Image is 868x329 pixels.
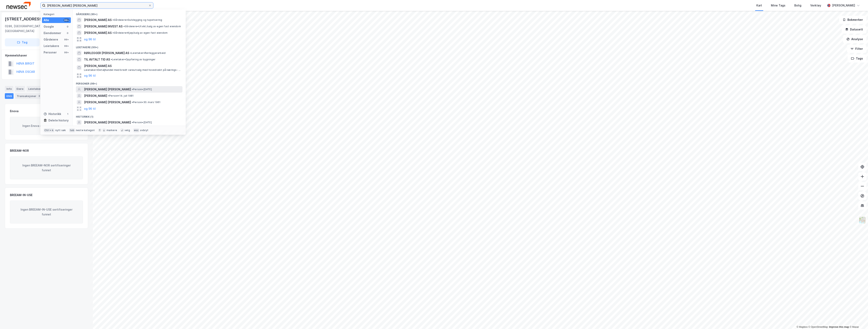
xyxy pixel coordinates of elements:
span: Gårdeiere • Kjøp/salg av egen fast eiendom [112,31,168,34]
div: velg [125,129,130,132]
button: Tag [5,38,40,46]
div: 0286, [GEOGRAPHIC_DATA], [GEOGRAPHIC_DATA] [5,24,57,33]
div: Enova [10,109,19,114]
span: Leietaker • Rørleggerarbeid [130,51,166,55]
div: Historikk (1) [73,112,186,119]
span: Person • [DATE] [132,88,152,91]
div: Bolig [794,3,801,8]
div: Verktøy [810,3,821,8]
div: Gårdeiere [44,37,58,42]
div: Ingen Enova energiattester funnet [10,117,83,135]
div: Ingen BREEAM-NOR sertifiseringer funnet [10,156,83,179]
div: 99+ [64,38,69,41]
div: avbryt [140,129,148,132]
div: [STREET_ADDRESS] [5,16,44,22]
div: Alle [44,18,49,23]
span: Person • [DATE] [132,121,152,124]
div: Ctrl + k [44,128,55,132]
div: 0 [66,25,69,28]
div: 99+ [64,19,69,22]
a: Improve this map [829,326,849,328]
div: Hjemmelshaver [5,53,88,58]
span: Leietaker • Detaljhandel med bredt vareutvalg med hovedvekt på nærings- og nytelsesmidler [84,68,182,72]
button: Tags [848,54,866,63]
div: Delete history [48,118,69,123]
span: [PERSON_NAME] AS [84,64,181,68]
button: Filter [847,45,866,53]
div: Eiere [15,86,25,92]
div: Leietakere [27,86,49,92]
div: Kart [756,3,762,8]
div: Gårdeiere (99+) [73,9,186,17]
div: Eiendommer [44,31,61,36]
div: BREEAM-IN-USE [10,193,32,197]
span: Leietaker • Oppføring av bygninger [111,58,156,61]
button: og 96 til [84,37,96,42]
span: • [123,25,125,28]
div: 0 [66,31,69,35]
div: Ingen BREEAM-IN-USE sertifiseringer funnet [10,201,83,224]
button: og 96 til [84,106,96,111]
span: [PERSON_NAME] AS [84,30,112,35]
div: Historikk [44,112,61,116]
div: Leietakere (99+) [73,43,186,50]
span: [PERSON_NAME] INVEST AS [84,24,123,29]
span: [PERSON_NAME] AS [84,18,112,22]
span: RØRLEGGER [PERSON_NAME] AS [84,51,129,55]
span: • [112,31,114,34]
div: esc [133,128,139,132]
input: Søk på adresse, matrikkel, gårdeiere, leietakere eller personer [45,2,148,8]
span: • [132,101,133,104]
div: BREEAM-NOR [10,148,29,153]
span: • [112,18,114,21]
div: Personer [44,50,57,55]
span: • [132,88,133,91]
span: [PERSON_NAME] [84,93,107,98]
div: [PERSON_NAME] [832,3,855,8]
img: newsec-logo.f6e21ccffca1b3a03d2d.png [6,2,31,9]
div: Transaksjoner [15,93,43,99]
span: Person • 14. juli 1981 [108,94,134,97]
span: TIL AVTALT TID AS [84,57,110,62]
button: og 96 til [84,73,96,78]
div: Kategori [44,13,71,16]
span: [PERSON_NAME] [PERSON_NAME] [84,100,131,105]
a: Mapbox [797,326,808,328]
div: Mine Tags [771,3,785,8]
div: markere [107,129,117,132]
span: Person • 30. mars 1961 [132,101,160,104]
div: Leietakere [44,44,59,48]
iframe: Chat Widget [848,310,868,329]
div: 99+ [64,44,69,48]
button: Datasett [842,25,866,33]
span: Gårdeiere • Gulvlegging og tapetsering [112,18,162,22]
span: • [111,58,112,61]
div: nytt søk [55,129,66,132]
a: OpenStreetMap [808,326,828,328]
div: Personer (99+) [73,79,186,86]
span: Gårdeiere • Utvikl./salg av egen fast eiendom [123,25,181,28]
div: 3 [37,94,41,98]
div: Google [44,24,54,29]
button: Bokmerker [839,16,866,24]
div: tab [69,128,75,132]
div: 1 [66,112,69,116]
div: neste kategori [76,129,95,132]
span: • [132,121,133,124]
img: Z [859,216,866,224]
span: [PERSON_NAME] [PERSON_NAME] [84,87,131,92]
button: Analyse [843,35,866,43]
span: • [130,51,131,54]
div: 99+ [64,51,69,54]
div: Info [5,86,13,92]
div: Kontrollprogram for chat [848,310,868,329]
div: ESG [5,93,14,99]
span: [PERSON_NAME] [PERSON_NAME] [84,120,131,125]
span: • [108,94,109,97]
